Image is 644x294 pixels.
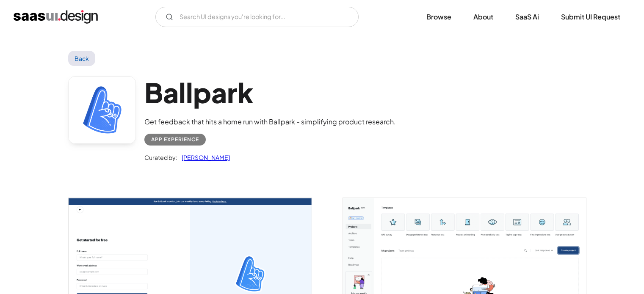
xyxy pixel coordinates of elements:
[463,8,503,26] a: About
[14,10,98,24] a: home
[155,7,359,27] input: Search UI designs you're looking for...
[177,152,230,162] a: [PERSON_NAME]
[416,8,462,26] a: Browse
[144,76,396,109] h1: Ballpark
[144,117,396,127] div: Get feedback that hits a home run with Ballpark - simplifying product research.
[505,8,549,26] a: SaaS Ai
[155,7,359,27] form: Email Form
[68,51,96,66] a: Back
[151,135,199,145] div: App Experience
[144,152,177,162] div: Curated by:
[551,8,630,26] a: Submit UI Request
